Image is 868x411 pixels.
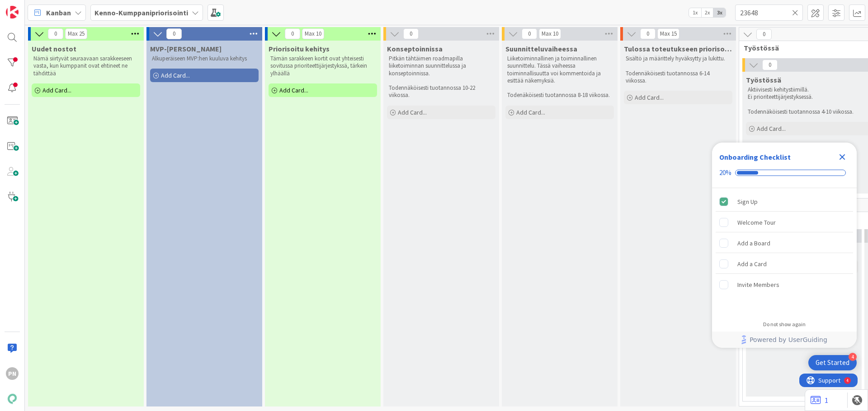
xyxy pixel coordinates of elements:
p: Todennäköisesti tuotannossa 10-22 viikossa. [389,84,494,99]
div: Invite Members is incomplete. [716,275,853,295]
span: Add Card... [516,108,545,116]
span: Konseptoinnissa [387,44,443,53]
div: Max 15 [660,32,677,36]
span: 0 [522,28,537,39]
div: Add a Card [737,259,767,269]
div: Do not show again [763,321,806,328]
img: avatar [6,393,19,405]
p: Todennäköisesti tuotannossa 6-14 viikossa. [626,70,731,85]
span: Tulossa toteutukseen priorisoituna [624,44,732,53]
span: Add Card... [42,86,71,94]
span: 0 [762,60,778,70]
div: Add a Board [737,238,770,249]
span: Add Card... [398,108,427,116]
div: Add a Card is incomplete. [716,254,853,274]
span: MVP-Kehitys [150,44,222,53]
div: Checklist progress: 20% [719,169,849,177]
div: 20% [719,169,731,177]
div: Max 25 [68,32,85,36]
span: 0 [166,28,182,39]
span: 0 [403,28,419,39]
div: Max 10 [305,32,321,36]
p: Liiketoiminnallinen ja toiminnallinen suunnittelu. Tässä vaiheessa toiminnallisuutta voi kommento... [507,55,612,84]
span: Uudet nostot [32,44,76,53]
p: Tämän sarakkeen kortit ovat yhteisesti sovitussa prioriteettijärjestykssä, tärkein ylhäällä [270,55,375,77]
input: Quick Filter... [735,5,803,21]
div: Close Checklist [835,150,849,164]
span: Add Card... [279,86,308,94]
span: 0 [285,28,300,39]
a: 1 [811,395,828,406]
p: Pitkän tähtäimen roadmapilla liiketoiminnan suunnittelussa ja konseptoinnissa. [389,55,494,77]
span: Kanban [46,7,71,18]
div: 4 [47,4,49,11]
div: Sign Up is complete. [716,192,853,212]
div: Welcome Tour is incomplete. [716,212,853,232]
img: Visit kanbanzone.com [6,6,19,18]
div: Welcome Tour [737,217,776,228]
span: Add Card... [161,71,190,79]
span: Suunnitteluvaiheessa [505,44,577,53]
p: Todenäköisesti tuotannossa 8-18 viikossa. [507,92,612,99]
span: Powered by UserGuiding [750,334,827,345]
div: Invite Members [737,279,779,290]
span: 0 [640,28,656,39]
div: Open Get Started checklist, remaining modules: 4 [808,355,857,370]
span: Työstössä [746,75,781,84]
div: Get Started [816,358,849,367]
div: Footer [712,332,857,348]
span: Add Card... [635,93,664,102]
a: Powered by UserGuiding [717,332,852,348]
div: Checklist Container [712,143,857,348]
div: Add a Board is incomplete. [716,233,853,253]
span: 0 [756,29,772,40]
div: Checklist items [712,188,857,315]
span: 2x [701,8,713,17]
div: Sign Up [737,196,758,207]
span: Support [19,1,41,12]
span: Add Card... [757,125,786,133]
span: 1x [689,8,701,17]
p: Alkuperäiseen MVP:hen kuuluva kehitys [152,55,257,62]
span: 0 [48,28,63,39]
p: Nämä siirtyvät seuraavaan sarakkeeseen vasta, kun kumppanit ovat ehtineet ne tähdittää [33,55,138,77]
span: 3x [713,8,726,17]
div: Max 10 [542,32,558,36]
div: PN [6,367,19,380]
div: Onboarding Checklist [719,152,791,162]
div: 4 [849,353,857,361]
span: Priorisoitu kehitys [269,44,330,53]
p: Sisältö ja määrittely hyväksytty ja lukittu. [626,55,731,62]
b: Kenno-Kumppanipriorisointi [94,8,188,17]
